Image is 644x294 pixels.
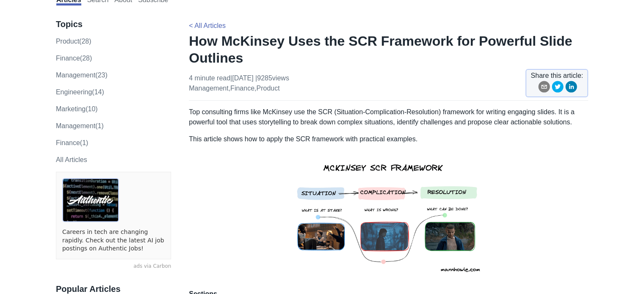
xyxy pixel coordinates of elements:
[230,85,254,92] a: finance
[189,22,226,29] a: < All Articles
[285,151,493,282] img: mckinsey scr framework
[189,107,588,127] p: Top consulting firms like McKinsey use the SCR (Situation-Complication-Resolution) framework for ...
[255,74,289,82] span: | 9285 views
[56,38,91,45] a: product(28)
[538,81,550,96] button: email
[62,228,165,253] a: Careers in tech are changing rapidly. Check out the latest AI job postings on Authentic Jobs!
[56,263,171,270] a: ads via Carbon
[56,55,92,62] a: finance(28)
[62,178,119,222] img: ads via Carbon
[56,71,108,79] a: management(23)
[531,71,583,81] span: Share this article:
[56,105,98,113] a: marketing(10)
[565,81,577,96] button: linkedin
[56,156,87,163] a: All Articles
[56,19,171,30] h3: Topics
[189,134,588,144] p: This article shows how to apply the SCR framework with practical examples.
[56,139,88,146] a: Finance(1)
[552,81,564,96] button: twitter
[56,88,104,96] a: engineering(14)
[189,33,588,66] h1: How McKinsey Uses the SCR Framework for Powerful Slide Outlines
[56,122,104,129] a: Management(1)
[189,73,289,93] p: 4 minute read | [DATE] , ,
[189,85,228,92] a: management
[256,85,279,92] a: product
